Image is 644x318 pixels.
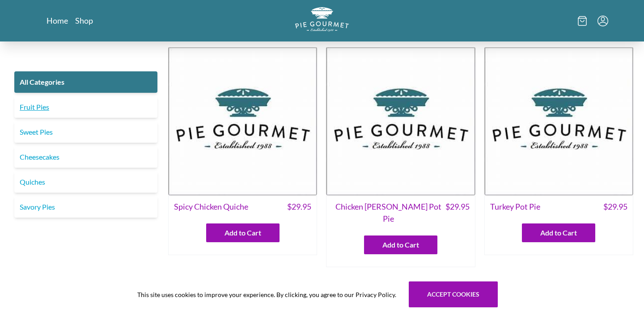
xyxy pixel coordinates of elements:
span: $ 29.95 [603,201,627,213]
a: Logo [295,7,349,34]
a: All Categories [14,71,157,93]
a: Home [47,15,68,26]
button: Add to Cart [522,223,595,242]
a: Savory Pies [14,196,157,218]
span: Add to Cart [382,240,419,250]
a: Fruit Pies [14,96,157,118]
img: logo [295,7,349,32]
a: Shop [75,15,93,26]
span: This site uses cookies to improve your experience. By clicking, you agree to our Privacy Policy. [137,290,396,299]
span: Spicy Chicken Quiche [174,201,248,213]
span: Chicken [PERSON_NAME] Pot Pie [332,201,445,225]
img: Chicken Curry Pot Pie [326,47,475,195]
a: Cheesecakes [14,146,157,168]
span: $ 29.95 [287,201,311,213]
span: Turkey Pot Pie [490,201,540,213]
button: Accept cookies [409,281,498,307]
span: Add to Cart [540,227,577,238]
a: Sweet Pies [14,121,157,143]
a: Quiches [14,171,157,193]
span: Add to Cart [225,227,261,238]
button: Add to Cart [206,223,280,242]
button: Menu [597,16,608,26]
img: Spicy Chicken Quiche [168,47,317,195]
img: Turkey Pot Pie [484,47,633,195]
span: $ 29.95 [445,201,470,225]
button: Add to Cart [364,235,437,254]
